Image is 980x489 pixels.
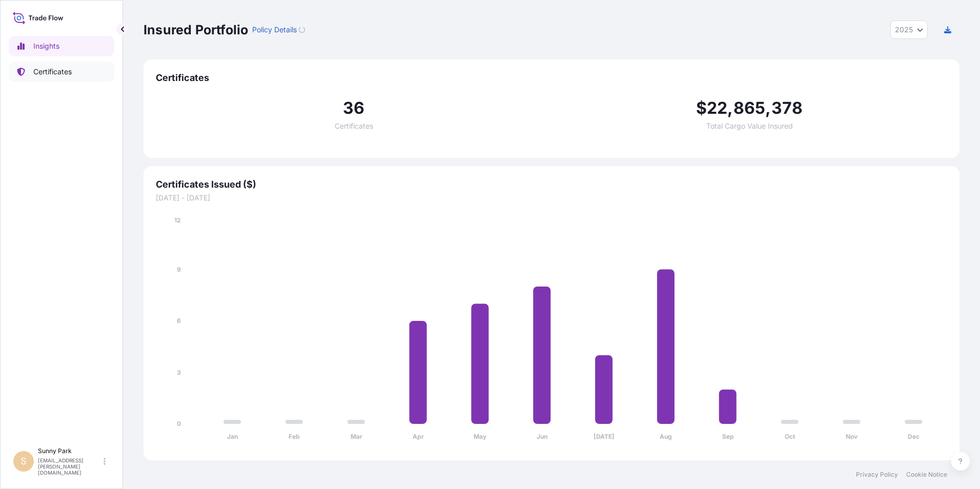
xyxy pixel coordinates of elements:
[537,433,547,440] tspan: Jun
[733,100,766,116] span: 865
[177,317,181,324] tspan: 6
[706,123,793,130] span: Total Cargo Value Insured
[765,100,771,116] span: ,
[38,447,101,455] p: Sunny Park
[177,420,181,427] tspan: 0
[177,369,181,376] tspan: 3
[727,100,733,116] span: ,
[722,433,734,440] tspan: Sep
[289,433,300,440] tspan: Feb
[38,457,101,476] p: [EMAIL_ADDRESS][PERSON_NAME][DOMAIN_NAME]
[177,266,181,273] tspan: 9
[696,100,707,116] span: $
[144,22,248,38] p: Insured Portfolio
[785,433,795,440] tspan: Oct
[343,100,364,116] span: 36
[21,456,27,466] span: S
[299,27,305,33] div: Loading
[156,193,947,203] span: [DATE] - [DATE]
[594,433,615,440] tspan: [DATE]
[890,21,928,39] button: Year Selector
[227,433,238,440] tspan: Jan
[906,471,947,479] a: Cookie Notice
[9,62,114,82] a: Certificates
[413,433,424,440] tspan: Apr
[351,433,362,440] tspan: Mar
[252,25,297,35] p: Policy Details
[846,433,858,440] tspan: Nov
[335,123,373,130] span: Certificates
[156,178,947,191] span: Certificates Issued ($)
[856,471,898,479] a: Privacy Policy
[33,41,59,51] p: Insights
[707,100,727,116] span: 22
[908,433,920,440] tspan: Dec
[174,216,181,224] tspan: 12
[474,433,487,440] tspan: May
[299,22,305,38] button: Loading
[9,36,114,56] a: Insights
[771,100,803,116] span: 378
[33,67,72,77] p: Certificates
[895,25,913,35] span: 2025
[660,433,672,440] tspan: Aug
[156,72,947,84] span: Certificates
